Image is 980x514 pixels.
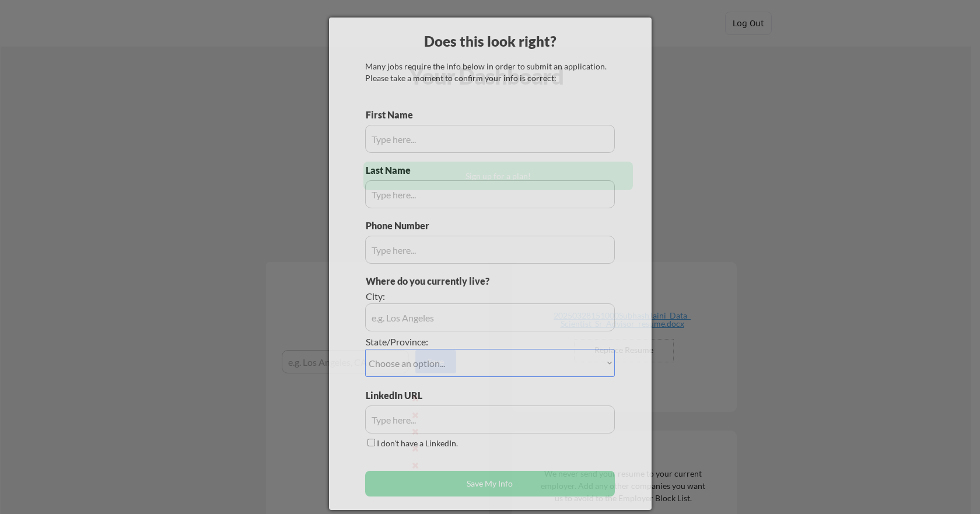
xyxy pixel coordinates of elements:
[366,164,422,177] div: Last Name
[365,125,615,153] input: Type here...
[365,180,615,208] input: Type here...
[365,405,615,433] input: Type here...
[365,303,615,331] input: e.g. Los Angeles
[377,438,458,448] label: I don't have a LinkedIn.
[366,219,436,232] div: Phone Number
[366,290,549,303] div: City:
[365,61,615,83] div: Many jobs require the info below in order to submit an application. Please take a moment to confi...
[365,236,615,264] input: Type here...
[366,109,422,121] div: First Name
[366,335,549,348] div: State/Province:
[366,389,453,402] div: LinkedIn URL
[366,275,549,288] div: Where do you currently live?
[365,471,615,496] button: Save My Info
[329,32,652,51] div: Does this look right?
